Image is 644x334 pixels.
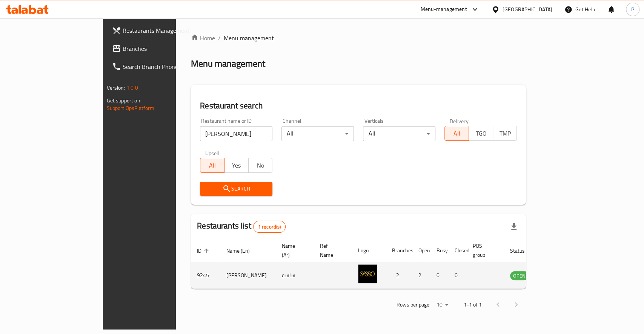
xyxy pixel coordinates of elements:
[191,58,265,70] h2: Menu management
[449,239,467,262] th: Closed
[496,128,514,139] span: TMP
[510,246,535,255] span: Status
[106,40,211,58] a: Branches
[503,5,552,14] div: [GEOGRAPHIC_DATA]
[433,299,451,311] div: Rows per page:
[107,83,125,93] span: Version:
[224,158,249,173] button: Yes
[200,182,272,196] button: Search
[200,126,272,141] input: Search for restaurant name or ID..
[123,44,204,53] span: Branches
[206,184,266,194] span: Search
[352,239,386,262] th: Logo
[254,223,286,230] span: 1 record(s)
[248,158,273,173] button: No
[448,128,466,139] span: All
[106,21,211,40] a: Restaurants Management
[252,160,270,171] span: No
[463,300,481,310] p: 1-1 of 1
[123,62,204,71] span: Search Branch Phone
[203,160,221,171] span: All
[191,239,570,289] table: enhanced table
[396,300,430,310] p: Rows per page:
[126,83,138,93] span: 1.0.0
[191,34,526,43] nav: breadcrumb
[106,58,211,76] a: Search Branch Phone
[358,264,377,283] img: Sasso
[107,103,155,113] a: Support.OpsPlatform
[281,126,354,141] div: All
[197,246,211,255] span: ID
[469,126,493,141] button: TGO
[510,271,529,280] span: OPEN
[430,239,449,262] th: Busy
[218,34,221,43] li: /
[449,262,467,289] td: 0
[472,128,490,139] span: TGO
[227,160,246,171] span: Yes
[123,26,204,35] span: Restaurants Management
[320,241,343,259] span: Ref. Name
[276,262,314,289] td: ساسو
[386,262,412,289] td: 2
[493,126,517,141] button: TMP
[450,118,469,124] label: Delivery
[505,218,523,236] div: Export file
[282,241,305,259] span: Name (Ar)
[421,5,467,14] div: Menu-management
[412,239,430,262] th: Open
[430,262,449,289] td: 0
[220,262,276,289] td: [PERSON_NAME]
[205,150,219,156] label: Upsell
[631,5,634,14] span: P
[444,126,469,141] button: All
[197,220,286,233] h2: Restaurants list
[412,262,430,289] td: 2
[107,96,141,105] span: Get support on:
[473,241,495,259] span: POS group
[200,100,517,111] h2: Restaurant search
[226,246,260,255] span: Name (En)
[363,126,435,141] div: All
[386,239,412,262] th: Branches
[200,158,224,173] button: All
[253,221,286,233] div: Total records count
[224,34,274,43] span: Menu management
